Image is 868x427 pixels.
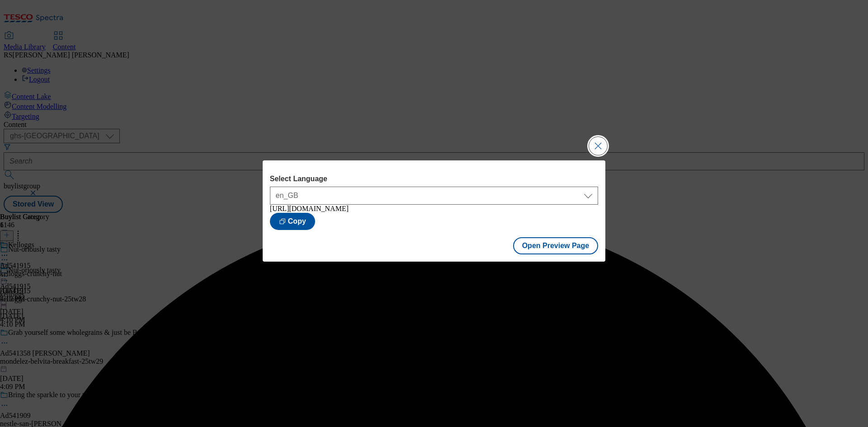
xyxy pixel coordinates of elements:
[270,175,598,183] label: Select Language
[270,205,598,213] div: [URL][DOMAIN_NAME]
[513,237,599,254] button: Open Preview Page
[270,213,315,230] button: Copy
[589,137,607,155] button: Close Modal
[263,160,605,262] div: Modal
